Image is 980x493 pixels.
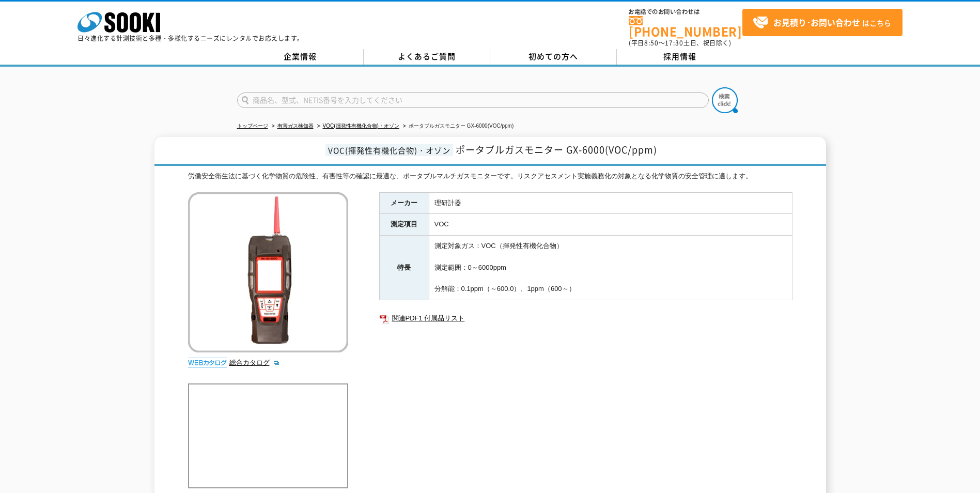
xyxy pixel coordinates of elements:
[323,123,399,129] a: VOC(揮発性有機化合物)・オゾン
[429,236,792,300] td: 測定対象ガス：VOC（揮発性有機化合物） 測定範囲：0～6000ppm 分解能：0.1ppm（～600.0）、1ppm（600～）
[429,214,792,236] td: VOC
[188,358,227,368] img: webカタログ
[456,143,657,157] span: ポータブルガスモニター GX-6000(VOC/ppm)
[188,192,348,352] img: ポータブルガスモニター GX-6000(VOC/ppm)
[229,359,280,366] a: 総合カタログ
[237,123,268,129] a: トップページ
[429,192,792,214] td: 理研計器
[490,49,617,65] a: 初めての方へ
[401,121,514,132] li: ポータブルガスモニター GX-6000(VOC/ppm)
[277,123,314,129] a: 有害ガス検知器
[237,93,709,108] input: 商品名、型式、NETIS番号を入力してください
[773,16,860,28] strong: お見積り･お問い合わせ
[617,49,743,65] a: 採用情報
[379,312,792,325] a: 関連PDF1 付属品リスト
[379,192,429,214] th: メーカー
[379,236,429,300] th: 特長
[237,49,364,65] a: 企業情報
[629,9,742,15] span: お電話でのお問い合わせは
[712,87,738,113] img: btn_search.png
[753,15,891,30] span: はこちら
[188,171,792,182] div: 労働安全衛生法に基づく化学物質の危険性、有害性等の確認に最適な、ポータブルマルチガスモニターです。リスクアセスメント実施義務化の対象となる化学物質の安全管理に適します。
[665,38,683,48] span: 17:30
[629,38,731,48] span: (平日 ～ 土日、祝日除く)
[528,51,578,62] span: 初めての方へ
[364,49,490,65] a: よくあるご質問
[644,38,659,48] span: 8:50
[629,16,742,37] a: [PHONE_NUMBER]
[742,9,903,36] a: お見積り･お問い合わせはこちら
[379,214,429,236] th: 測定項目
[77,35,304,41] p: 日々進化する計測技術と多種・多様化するニーズにレンタルでお応えします。
[325,144,453,156] span: VOC(揮発性有機化合物)・オゾン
